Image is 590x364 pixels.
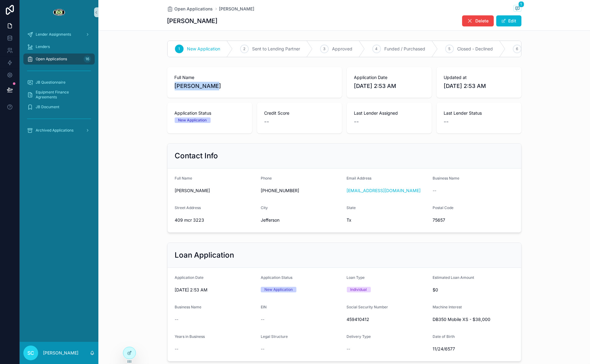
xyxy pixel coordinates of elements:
span: Loan Type [347,275,365,280]
span: Delivery Type [347,334,371,339]
span: DB350 Mobile XS - $38,000 [433,316,514,322]
button: 1 [513,5,521,13]
span: 409 mcr 3223 [175,217,256,223]
span: Jefferson [261,217,342,223]
span: Legal Structure [261,334,288,339]
span: 459410412 [347,316,428,322]
span: Open Applications [36,57,67,61]
h1: [PERSON_NAME] [167,17,218,25]
span: JB Document [36,105,59,109]
span: SC [27,349,34,357]
span: Equipment Finance Agreements [36,90,89,100]
div: New Application [264,287,293,292]
span: Archived Applications [36,128,73,133]
span: Credit Score [264,110,335,116]
span: -- [347,346,350,352]
a: Archived Applications [23,125,95,136]
span: Tx [347,217,428,223]
span: Application Date [354,74,424,81]
span: Estimated Loan Amount [433,275,474,280]
a: Lender Assignments [23,29,95,40]
span: Business Name [175,305,202,309]
p: [PERSON_NAME] [43,350,78,356]
span: JB Questionnaire [36,80,65,85]
span: Full Name [175,74,335,81]
a: [EMAIL_ADDRESS][DOMAIN_NAME] [347,188,421,194]
span: -- [261,316,264,322]
span: -- [175,316,179,322]
div: New Application [178,117,207,123]
span: Business Name [433,176,459,180]
span: Date of Birth [433,334,455,339]
h2: Loan Application [175,250,234,260]
span: EIN [261,305,267,309]
span: [DATE] 2:53 AM [175,287,256,293]
div: Individual [350,287,367,292]
a: JB Document [23,101,95,113]
span: [PERSON_NAME] [175,82,335,90]
span: Updated at [444,74,514,81]
a: Open Applications16 [23,53,95,65]
a: [PERSON_NAME] [219,6,255,12]
span: Lender Assignments [36,32,71,37]
span: 6 [516,46,518,51]
span: Last Lender Status [444,110,514,116]
span: Closed - Declined [457,46,493,52]
span: Application Status [261,275,292,280]
span: Machine Interest [433,305,462,309]
span: Delete [476,18,489,24]
span: -- [444,117,449,126]
span: Email Address [347,176,372,180]
span: [PHONE_NUMBER] [261,188,342,194]
span: Application Date [175,275,204,280]
a: Equipment Finance Agreements [23,89,95,100]
span: [PERSON_NAME] [175,188,256,194]
span: Phone [261,176,272,180]
span: 2 [243,46,245,51]
button: Edit [496,15,521,26]
img: App logo [53,7,65,17]
a: Lenders [23,41,95,52]
button: Delete [462,15,494,26]
span: 1 [518,1,524,7]
span: 75657 [433,217,514,223]
a: Open Applications [167,6,213,12]
span: -- [354,117,359,126]
span: Open Applications [175,6,213,12]
div: 16 [84,55,91,63]
div: scrollable content [20,25,98,144]
span: Approved [332,46,353,52]
span: State [347,205,356,210]
span: 11/24/6577 [433,346,514,352]
span: Application Status [175,110,245,116]
span: Postal Code [433,205,453,210]
a: JB Questionnaire [23,77,95,88]
span: Last Lender Assigned [354,110,424,116]
span: Lenders [36,44,50,49]
span: Funded / Purchased [385,46,426,52]
span: Years in Business [175,334,205,339]
span: $0 [433,287,514,293]
span: New Application [187,46,220,52]
span: [DATE] 2:53 AM [444,82,514,90]
span: 1 [178,46,180,51]
span: -- [433,188,436,194]
h2: Contact Info [175,151,218,161]
span: Social Security Number [347,305,388,309]
span: 5 [448,46,450,51]
span: Sent to Lending Partner [252,46,300,52]
span: Full Name [175,176,192,180]
span: -- [264,117,269,126]
span: Street Address [175,205,201,210]
span: 4 [375,46,378,51]
span: -- [261,346,264,352]
span: 3 [323,46,325,51]
span: City [261,205,268,210]
span: -- [175,346,179,352]
span: [DATE] 2:53 AM [354,82,424,90]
